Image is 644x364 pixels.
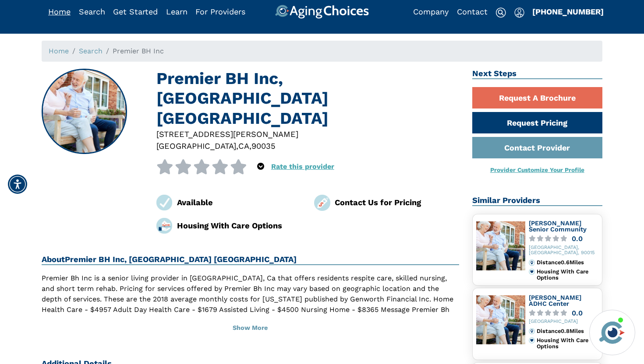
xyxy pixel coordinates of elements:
a: Company [413,7,449,16]
div: Accessibility Menu [8,175,27,194]
img: search-icon.svg [495,7,506,18]
a: Rate this provider [271,162,334,171]
a: Provider Customize Your Profile [490,166,584,173]
h2: Next Steps [472,69,603,79]
a: Home [49,47,69,55]
span: [GEOGRAPHIC_DATA] [156,141,236,150]
span: , [249,141,251,150]
a: Search [79,47,103,55]
a: Request Pricing [472,112,603,133]
a: Contact [457,7,488,16]
a: Request A Brochure [472,87,603,108]
a: For Providers [195,7,245,16]
div: 90035 [251,140,276,152]
img: user-icon.svg [514,7,524,18]
img: Premier BH Inc, Los Angeles CA [42,70,127,154]
img: distance.svg [529,328,535,334]
div: Housing With Care Options [177,220,301,231]
div: Popover trigger [514,5,524,19]
a: [PHONE_NUMBER] [532,7,604,16]
div: Housing With Care Options [537,337,598,350]
img: AgingChoices [275,5,369,19]
a: 0.0 [529,310,599,316]
p: Premier Bh Inc is a senior living provider in [GEOGRAPHIC_DATA], Ca that offers residents respite... [42,273,459,325]
a: Contact Provider [472,137,603,158]
div: Distance 0.8 Miles [537,328,598,334]
img: primary.svg [529,337,535,343]
div: Available [177,196,301,208]
div: [GEOGRAPHIC_DATA] [529,319,599,325]
a: Learn [166,7,188,16]
iframe: iframe [471,185,635,304]
span: , [236,141,238,150]
a: Search [79,7,105,16]
span: CA [238,141,249,150]
nav: breadcrumb [42,41,602,62]
h2: About Premier BH Inc, [GEOGRAPHIC_DATA] [GEOGRAPHIC_DATA] [42,255,459,265]
img: avatar [597,318,627,347]
div: Popover trigger [79,5,105,19]
button: Show More [42,318,459,338]
div: [STREET_ADDRESS][PERSON_NAME] [156,128,459,140]
h1: Premier BH Inc, [GEOGRAPHIC_DATA] [GEOGRAPHIC_DATA] [156,69,459,128]
div: Popover trigger [257,159,264,174]
span: Premier BH Inc [113,47,164,55]
div: Contact Us for Pricing [335,196,459,208]
a: Home [48,7,71,16]
div: 0.0 [572,310,583,316]
a: Get Started [113,7,158,16]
